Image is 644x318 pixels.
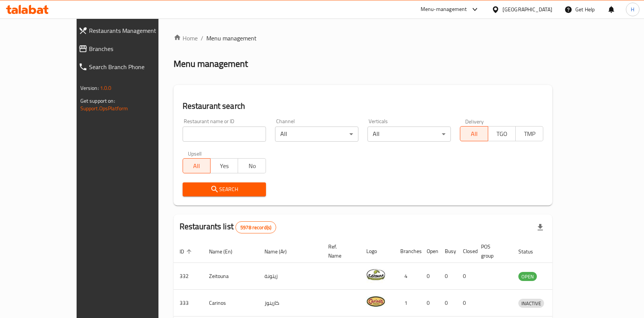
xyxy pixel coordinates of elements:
[518,272,537,281] span: OPEN
[366,292,385,311] img: Carinos
[394,263,421,290] td: 4
[360,240,394,263] th: Logo
[183,158,211,173] button: All
[394,240,421,263] th: Branches
[366,265,385,284] img: Zeitouna
[89,44,178,53] span: Branches
[180,247,194,256] span: ID
[460,126,488,141] button: All
[439,290,457,316] td: 0
[100,83,112,93] span: 1.0.0
[238,158,266,173] button: No
[518,299,544,308] span: INACTIVE
[328,242,351,260] span: Ref. Name
[515,126,543,141] button: TMP
[367,127,451,142] div: All
[465,119,484,124] label: Delivery
[80,96,115,106] span: Get support on:
[519,128,540,139] span: TMP
[89,26,178,35] span: Restaurants Management
[183,182,266,196] button: Search
[206,34,257,43] span: Menu management
[180,221,277,233] h2: Restaurants list
[80,83,99,93] span: Version:
[518,299,544,308] div: INACTIVE
[457,290,475,316] td: 0
[394,290,421,316] td: 1
[89,62,178,71] span: Search Branch Phone
[421,290,439,316] td: 0
[183,100,544,112] h2: Restaurant search
[235,221,276,233] div: Total records count
[463,128,485,139] span: All
[174,34,198,43] a: Home
[72,22,184,40] a: Restaurants Management
[439,263,457,290] td: 0
[203,290,258,316] td: Carinos
[488,126,516,141] button: TGO
[518,247,543,256] span: Status
[188,151,202,156] label: Upsell
[72,40,184,58] a: Branches
[264,247,297,256] span: Name (Ar)
[439,240,457,263] th: Busy
[209,247,242,256] span: Name (En)
[174,34,553,43] nav: breadcrumb
[421,263,439,290] td: 0
[174,263,203,290] td: 332
[421,240,439,263] th: Open
[210,158,238,173] button: Yes
[457,263,475,290] td: 0
[518,272,537,281] div: OPEN
[258,290,322,316] td: كارينوز
[174,290,203,316] td: 333
[457,240,475,263] th: Closed
[201,34,203,43] li: /
[258,263,322,290] td: زيتونة
[186,161,207,171] span: All
[183,127,266,142] input: Search for restaurant name or ID..
[503,5,552,14] div: [GEOGRAPHIC_DATA]
[174,58,248,70] h2: Menu management
[275,127,358,142] div: All
[631,5,634,14] span: H
[214,161,235,171] span: Yes
[241,161,263,171] span: No
[203,263,258,290] td: Zeitouna
[421,5,467,14] div: Menu-management
[491,128,513,139] span: TGO
[72,58,184,76] a: Search Branch Phone
[481,242,503,260] span: POS group
[189,185,260,194] span: Search
[80,103,128,113] a: Support.OpsPlatform
[531,218,549,236] div: Export file
[236,224,276,231] span: 5978 record(s)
